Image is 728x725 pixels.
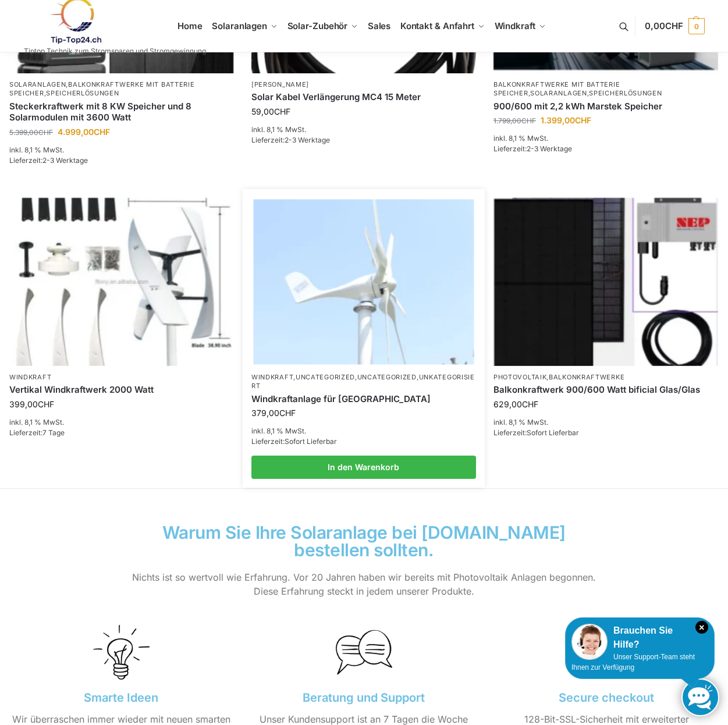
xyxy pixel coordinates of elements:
[527,144,572,153] span: 2-3 Werktage
[251,91,476,103] a: Solar Kabel Verlängerung MC4 15 Meter
[251,136,330,144] span: Lieferzeit:
[9,384,234,396] a: Vertikal Windkraftwerk 2000 Watt
[493,116,536,125] bdi: 1.799,00
[251,426,476,436] p: inkl. 8,1 % MwSt.
[530,89,587,97] a: Solaranlagen
[24,48,206,55] p: Tiptop Technik zum Stromsparen und Stromgewinnung
[285,136,330,144] span: 2-3 Werktage
[9,399,54,409] bdi: 399,00
[493,133,718,144] p: inkl. 8,1 % MwSt.
[9,417,234,428] p: inkl. 8,1 % MwSt.
[493,198,718,366] a: Bificiales Hochleistungsmodul
[94,127,110,137] span: CHF
[495,20,535,31] span: Windkraft
[251,408,296,418] bdi: 379,00
[493,80,620,97] a: Balkonkraftwerke mit Batterie Speicher
[494,692,719,703] h3: Secure checkout
[493,399,538,409] bdi: 629,00
[571,653,695,671] span: Unser Support-Team steht Ihnen zur Verfügung
[127,570,601,598] p: Nichts ist so wertvoll wie Erfahrung. Vor 20 Jahren haben wir bereits mit Photovoltaik Anlagen be...
[493,417,718,428] p: inkl. 8,1 % MwSt.
[9,156,88,165] span: Lieferzeit:
[493,373,546,381] a: Photovoltaik
[575,115,591,125] span: CHF
[493,373,718,382] p: ,
[251,80,309,88] a: [PERSON_NAME]
[251,373,476,391] p: , , ,
[253,199,474,364] a: Windrad für Balkon und Terrasse
[9,373,51,381] a: Windkraft
[541,115,591,125] bdi: 1.399,00
[38,399,54,409] span: CHF
[285,437,337,446] span: Sofort Lieferbar
[9,198,234,366] img: Home 8
[251,456,476,479] a: In den Warenkorb legen: „Windkraftanlage für Garten Terrasse“
[251,437,337,446] span: Lieferzeit:
[42,156,88,165] span: 2-3 Werktage
[493,80,718,98] p: , ,
[251,393,476,405] a: Windkraftanlage für Garten Terrasse
[645,9,704,44] a: 0,00CHF 0
[93,624,150,681] img: Home 11
[645,20,683,31] span: 0,00
[287,20,348,31] span: Solar-Zubehör
[336,624,392,681] img: Home 12
[9,80,66,88] a: Solaranlagen
[38,128,53,137] span: CHF
[46,89,119,97] a: Speicherlösungen
[42,428,65,437] span: 7 Tage
[695,621,708,634] i: Schließen
[527,428,579,437] span: Sofort Lieferbar
[589,89,662,97] a: Speicherlösungen
[9,198,234,366] a: Vertikal Windrad
[571,624,608,660] img: Customer service
[493,101,718,112] a: 900/600 mit 2,2 kWh Marstek Speicher
[493,198,718,366] img: Home 10
[251,692,477,703] h3: Beratung und Support
[688,18,705,34] span: 0
[493,428,579,437] span: Lieferzeit:
[9,80,194,97] a: Balkonkraftwerke mit Batterie Speicher
[274,106,290,116] span: CHF
[253,199,474,364] img: Home 9
[251,106,290,116] bdi: 59,00
[522,399,538,409] span: CHF
[212,20,267,31] span: Solaranlagen
[9,428,65,437] span: Lieferzeit:
[400,20,474,31] span: Kontakt & Anfahrt
[251,373,293,381] a: Windkraft
[9,145,234,155] p: inkl. 8,1 % MwSt.
[571,624,708,652] div: Brauchen Sie Hilfe?
[279,408,296,418] span: CHF
[251,125,476,135] p: inkl. 8,1 % MwSt.
[493,384,718,396] a: Balkonkraftwerk 900/600 Watt bificial Glas/Glas
[296,373,355,381] a: Uncategorized
[493,144,572,153] span: Lieferzeit:
[127,524,601,559] h2: Warum Sie Ihre Solaranlage bei [DOMAIN_NAME] bestellen sollten.
[9,101,234,123] a: Steckerkraftwerk mit 8 KW Speicher und 8 Solarmodulen mit 3600 Watt
[521,116,536,125] span: CHF
[368,20,391,31] span: Sales
[549,373,624,381] a: Balkonkraftwerke
[665,20,683,31] span: CHF
[251,373,475,390] a: Unkategorisiert
[9,128,53,137] bdi: 5.399,00
[58,127,110,137] bdi: 4.999,00
[357,373,417,381] a: Uncategorized
[9,692,234,703] h3: Smarte Ideen
[9,80,234,98] p: , ,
